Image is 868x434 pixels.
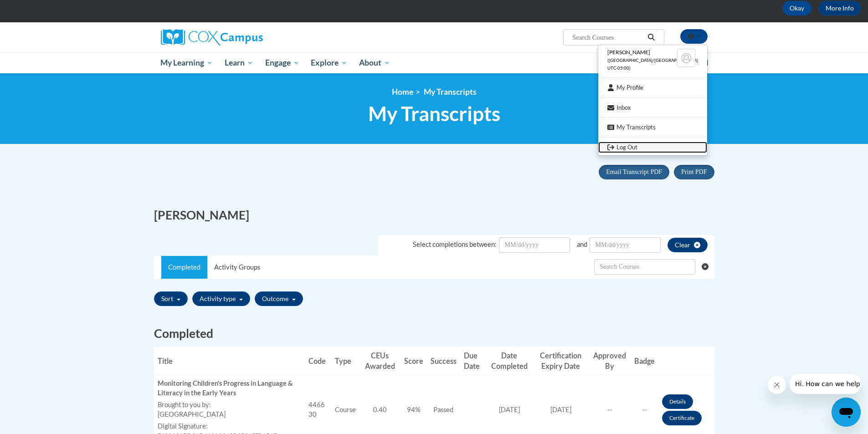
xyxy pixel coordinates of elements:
[207,256,267,279] a: Activity Groups
[413,240,497,248] span: Select completions between:
[363,405,397,415] div: 0.40
[255,291,303,306] button: Outcome
[499,237,570,253] input: Date Input
[407,406,421,414] span: 94%
[259,52,305,73] a: Engage
[832,398,861,427] iframe: Button to launch messaging window
[589,347,631,375] th: Approved By
[790,374,861,394] iframe: Message from company
[161,256,207,279] a: Completed
[5,6,74,14] span: Hi. How can we help?
[225,57,253,68] span: Learn
[161,29,334,46] a: Cox Campus
[158,400,301,410] label: Brought to you by:
[598,122,707,133] a: My Transcripts
[631,347,658,375] th: Badge
[265,57,299,68] span: Engage
[599,165,669,179] button: Email Transcript PDF
[577,240,587,248] span: and
[392,87,413,97] a: Home
[331,347,360,375] th: Type
[677,49,695,67] img: Learner Profile Avatar
[158,379,301,398] div: Monitoring Children's Progress in Language & Literacy in the Early Years
[782,1,812,15] button: Okay
[154,207,427,224] h2: [PERSON_NAME]
[768,376,786,394] iframe: Close message
[662,411,702,425] a: Certificate
[598,142,707,153] a: Logout
[311,57,347,68] span: Explore
[606,168,662,175] span: Email Transcript PDF
[359,57,390,68] span: About
[368,102,500,126] span: My Transcripts
[594,259,695,275] input: Search Withdrawn Transcripts
[155,52,219,73] a: My Learning
[161,29,263,46] img: Cox Campus
[607,49,650,56] span: [PERSON_NAME]
[427,347,460,375] th: Success
[158,422,301,431] label: Digital Signature:
[680,29,708,44] button: Account Settings
[607,58,698,71] span: ([GEOGRAPHIC_DATA]/[GEOGRAPHIC_DATA] UTC-05:00)
[499,406,520,414] span: [DATE]
[460,347,486,375] th: Due Date
[154,347,305,375] th: Title
[702,256,714,278] button: Clear searching
[192,291,250,306] button: Activity type
[158,410,226,418] span: [GEOGRAPHIC_DATA]
[598,102,707,113] a: Inbox
[305,52,353,73] a: Explore
[658,347,714,375] th: Actions
[590,237,661,253] input: Date Input
[818,1,861,15] a: More Info
[305,347,331,375] th: Code
[353,52,396,73] a: About
[147,52,721,73] div: Main menu
[644,32,658,43] button: Search
[219,52,259,73] a: Learn
[154,291,188,306] button: Sort
[424,87,477,97] span: My Transcripts
[668,238,708,252] button: clear
[571,32,644,43] input: Search Courses
[674,165,714,179] button: Print PDF
[533,347,589,375] th: Certification Expiry Date
[160,57,213,68] span: My Learning
[598,82,707,93] a: My Profile
[681,168,707,175] span: Print PDF
[154,325,714,342] h2: Completed
[662,394,693,409] a: Details button
[401,347,427,375] th: Score
[486,347,533,375] th: Date Completed
[550,406,571,414] span: [DATE]
[360,347,401,375] th: CEUs Awarded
